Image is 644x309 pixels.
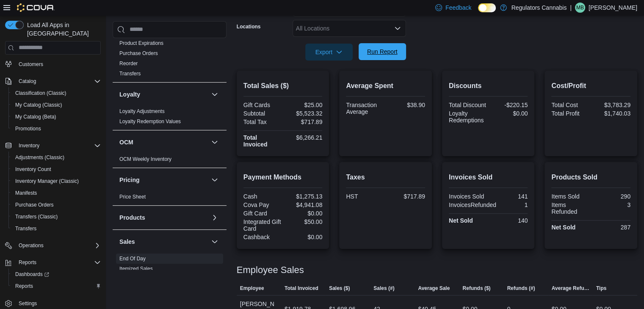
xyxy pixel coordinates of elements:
[119,60,138,67] span: Reorder
[500,201,528,208] div: 1
[12,269,53,279] a: Dashboards
[12,223,40,234] a: Transfers
[490,110,528,117] div: $0.00
[12,188,40,198] a: Manifests
[15,283,33,290] span: Reports
[2,140,104,152] button: Inventory
[210,237,220,247] button: Sales
[15,257,40,268] button: Reports
[394,25,401,32] button: Open list of options
[373,285,394,292] span: Sales (#)
[552,285,589,292] span: Average Refund
[490,217,528,224] div: 140
[8,87,104,99] button: Classification (Classic)
[119,213,208,222] button: Products
[119,213,145,222] h3: Products
[15,257,101,268] span: Reports
[596,285,606,292] span: Tips
[12,176,101,186] span: Inventory Manager (Classic)
[119,193,146,200] span: Price Sheet
[359,43,406,60] button: Run Report
[490,102,528,108] div: -$220.15
[15,76,39,86] button: Catalog
[15,141,43,151] button: Inventory
[593,201,630,208] div: 3
[12,100,101,110] span: My Catalog (Classic)
[570,3,572,13] p: |
[243,172,323,182] h2: Payment Methods
[119,176,139,184] h3: Pricing
[19,61,43,68] span: Customers
[12,88,70,98] a: Classification (Classic)
[12,188,101,198] span: Manifests
[119,156,171,163] span: OCM Weekly Inventory
[576,3,584,13] span: MB
[490,193,528,200] div: 141
[12,200,57,210] a: Purchase Orders
[8,268,104,280] a: Dashboards
[329,285,350,292] span: Sales ($)
[15,298,101,309] span: Settings
[551,81,630,91] h2: Cost/Profit
[119,50,158,56] a: Purchase Orders
[8,175,104,187] button: Inventory Manager (Classic)
[15,190,37,196] span: Manifests
[15,59,47,69] a: Customers
[119,255,146,262] span: End Of Day
[575,3,585,13] div: Mike Biron
[511,3,567,13] p: Regulators Cannabis
[15,240,101,251] span: Operations
[551,201,589,215] div: Items Refunded
[12,88,101,98] span: Classification (Classic)
[119,138,208,146] button: OCM
[12,100,66,110] a: My Catalog (Classic)
[285,134,322,141] div: $6,266.21
[19,300,37,307] span: Settings
[551,110,589,117] div: Total Profit
[449,110,486,124] div: Loyalty Redemptions
[305,44,353,61] button: Export
[119,108,165,115] span: Loyalty Adjustments
[12,281,36,291] a: Reports
[243,193,281,200] div: Cash
[310,44,348,61] span: Export
[243,134,268,148] strong: Total Invoiced
[240,285,264,292] span: Employee
[119,176,208,184] button: Pricing
[119,50,158,57] span: Purchase Orders
[12,152,101,163] span: Adjustments (Classic)
[462,285,490,292] span: Refunds ($)
[243,110,281,117] div: Subtotal
[15,125,41,132] span: Promotions
[119,265,153,272] span: Itemized Sales
[119,266,153,272] a: Itemized Sales
[119,40,163,47] span: Product Expirations
[387,193,425,200] div: $717.89
[551,193,589,200] div: Items Sold
[12,124,101,134] span: Promotions
[15,154,64,161] span: Adjustments (Classic)
[15,213,58,220] span: Transfers (Classic)
[15,240,47,251] button: Operations
[15,298,40,309] a: Settings
[210,212,220,223] button: Products
[12,164,101,174] span: Inventory Count
[12,124,44,134] a: Promotions
[8,111,104,123] button: My Catalog (Beta)
[285,210,322,217] div: $0.00
[119,237,135,246] h3: Sales
[507,285,535,292] span: Refunds (#)
[15,141,101,151] span: Inventory
[243,119,281,125] div: Total Tax
[12,200,101,210] span: Purchase Orders
[15,113,56,120] span: My Catalog (Beta)
[19,78,36,85] span: Catalog
[12,112,101,122] span: My Catalog (Beta)
[8,187,104,199] button: Manifests
[119,256,146,262] a: End Of Day
[449,81,528,91] h2: Discounts
[119,90,140,99] h3: Loyalty
[8,99,104,111] button: My Catalog (Classic)
[19,142,39,149] span: Inventory
[2,75,104,87] button: Catalog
